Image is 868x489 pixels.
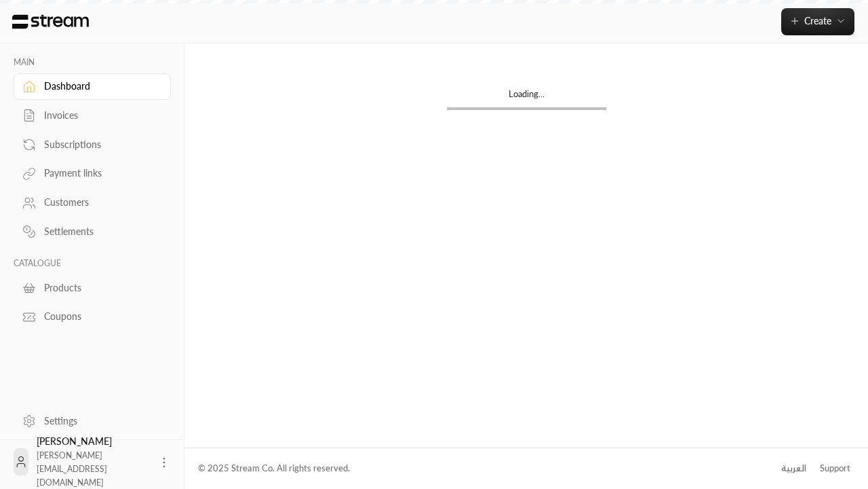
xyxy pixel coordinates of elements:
[44,310,154,323] div: Coupons
[44,79,154,93] div: Dashboard
[14,189,171,216] a: Customers
[804,15,831,26] span: Create
[14,407,171,434] a: Settings
[14,274,171,301] a: Products
[14,160,171,187] a: Payment links
[14,219,171,245] a: Settlements
[14,57,171,68] p: MAIN
[37,435,149,489] div: [PERSON_NAME]
[44,225,154,238] div: Settlements
[44,414,154,428] div: Settings
[14,73,171,100] a: Dashboard
[44,281,154,295] div: Products
[14,103,171,129] a: Invoices
[44,166,154,180] div: Payment links
[815,456,854,481] a: Support
[447,88,606,107] div: Loading...
[14,131,171,158] a: Subscriptions
[14,258,171,269] p: CATALOGUE
[11,14,90,29] img: Logo
[44,138,154,151] div: Subscriptions
[14,304,171,330] a: Coupons
[198,462,350,475] div: © 2025 Stream Co. All rights reserved.
[44,109,154,122] div: Invoices
[781,8,854,35] button: Create
[44,196,154,209] div: Customers
[781,462,806,475] div: العربية
[37,450,107,488] span: [PERSON_NAME][EMAIL_ADDRESS][DOMAIN_NAME]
